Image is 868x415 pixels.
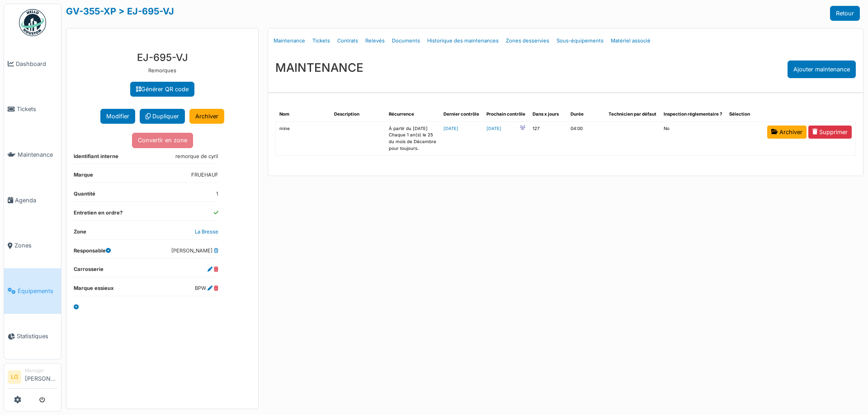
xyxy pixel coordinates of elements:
[74,171,93,182] dt: Marque
[388,30,424,51] a: Documents
[529,121,567,156] td: 127
[275,61,363,75] h3: MAINTENANCE
[195,284,218,292] dd: BPW
[4,268,61,314] a: Équipements
[486,126,501,132] a: [DATE]
[4,177,61,223] a: Agenda
[8,370,21,384] li: LG
[660,107,726,121] th: Inspection réglementaire ?
[216,190,218,198] dd: 1
[191,171,218,179] dd: FRUEHAUF
[74,153,118,164] dt: Identifiant interne
[830,6,860,21] a: Retour
[567,107,605,121] th: Durée
[788,61,856,78] div: Ajouter maintenance
[74,67,251,75] p: Remorques
[483,107,529,121] th: Prochain contrôle
[17,332,57,340] span: Statistiques
[25,367,57,374] div: Manager
[276,121,330,156] td: mine
[25,367,57,387] li: [PERSON_NAME]
[424,30,502,51] a: Historique des maintenances
[74,247,111,258] dt: Responsable
[605,107,660,121] th: Technicien par défaut
[440,107,483,121] th: Dernier contrôle
[74,51,251,63] h3: EJ-695-VJ
[726,107,764,121] th: Sélection
[14,241,57,250] span: Zones
[276,107,330,121] th: Nom
[19,9,46,36] img: Badge_color-CXgf-gQk.svg
[767,126,807,139] a: Archiver
[4,41,61,87] a: Dashboard
[8,367,57,389] a: LG Manager[PERSON_NAME]
[189,109,224,124] a: Archiver
[74,284,113,296] dt: Marque essieux
[74,190,95,201] dt: Quantité
[4,132,61,177] a: Maintenance
[385,107,440,121] th: Récurrence
[74,209,123,220] dt: Entretien en ordre?
[309,30,334,51] a: Tickets
[502,30,553,51] a: Zones desservies
[553,30,607,51] a: Sous-équipements
[808,126,852,139] a: Supprimer
[4,223,61,268] a: Zones
[195,228,218,235] a: La Bresse
[175,153,218,160] dd: remorque de cyril
[74,228,86,239] dt: Zone
[334,30,362,51] a: Contrats
[607,30,654,51] a: Matériel associé
[362,30,388,51] a: Relevés
[664,126,670,131] span: translation missing: fr.shared.no
[4,87,61,132] a: Tickets
[15,196,57,205] span: Agenda
[74,266,104,277] dt: Carrosserie
[140,109,185,124] a: Dupliquer
[385,121,440,156] td: À partir du [DATE] Chaque 1 an(s) le 25 du mois de Décembre pour toujours.
[270,30,309,51] a: Maintenance
[18,150,57,159] span: Maintenance
[171,247,218,255] dd: [PERSON_NAME]
[567,121,605,156] td: 04:00
[4,314,61,359] a: Statistiques
[529,107,567,121] th: Dans x jours
[443,126,458,131] a: [DATE]
[17,105,57,113] span: Tickets
[18,287,57,295] span: Équipements
[66,6,116,17] a: GV-355-XP
[330,107,385,121] th: Description
[100,109,135,124] button: Modifier
[130,82,194,97] a: Générer QR code
[118,6,174,17] a: > EJ-695-VJ
[16,60,57,68] span: Dashboard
